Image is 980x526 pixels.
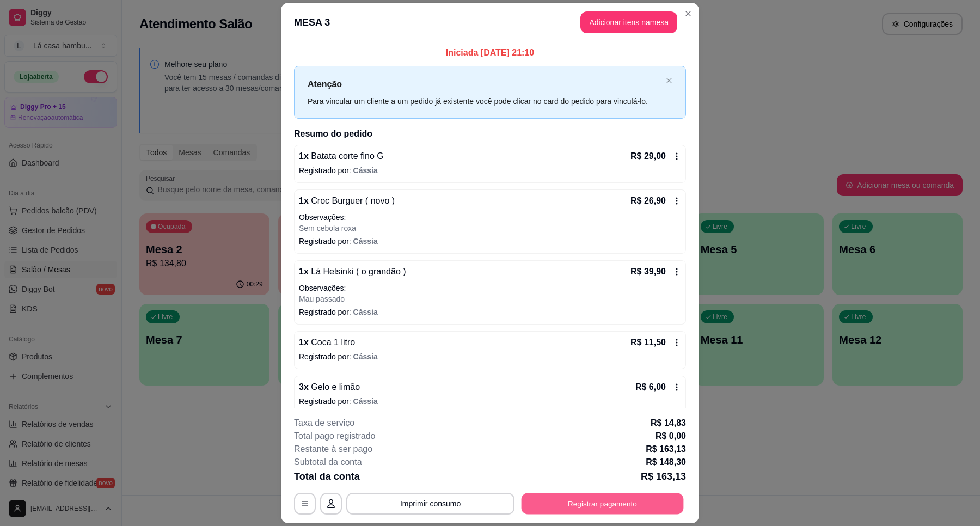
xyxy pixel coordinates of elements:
[299,293,681,304] p: Mau passado
[299,150,384,163] p: 1 x
[299,396,681,407] p: Registrado por:
[646,456,686,469] p: R$ 148,30
[309,196,395,205] span: Croc Burguer ( novo )
[656,430,686,443] p: R$ 0,00
[630,336,666,349] p: R$ 11,50
[299,194,395,207] p: 1 x
[294,417,354,430] p: Taxa de serviço
[630,150,666,163] p: R$ 29,00
[281,3,699,42] header: MESA 3
[299,165,681,176] p: Registrado por:
[299,265,406,278] p: 1 x
[651,417,686,430] p: R$ 14,83
[346,493,514,515] button: Imprimir consumo
[294,127,686,140] h2: Resumo do pedido
[299,283,681,293] p: Observações:
[309,338,355,347] span: Coca 1 litro
[630,194,666,207] p: R$ 26,90
[679,5,697,22] button: Close
[294,46,686,59] p: Iniciada [DATE] 21:10
[299,223,681,234] p: Sem cebola roxa
[353,397,378,406] span: Cássia
[299,336,355,349] p: 1 x
[294,456,362,469] p: Subtotal da conta
[308,95,661,107] div: Para vincular um cliente a um pedido já existente você pode clicar no card do pedido para vinculá...
[299,236,681,247] p: Registrado por:
[309,382,360,392] span: Gelo e limão
[299,381,360,394] p: 3 x
[294,430,375,443] p: Total pago registrado
[309,267,406,276] span: Lá Helsinki ( o grandão )
[353,308,378,316] span: Cássia
[353,352,378,361] span: Cássia
[641,469,686,484] p: R$ 163,13
[299,307,681,317] p: Registrado por:
[666,77,672,84] button: close
[666,77,672,84] span: close
[294,469,360,484] p: Total da conta
[635,381,666,394] p: R$ 6,00
[299,351,681,362] p: Registrado por:
[294,443,372,456] p: Restante à ser pago
[308,77,661,91] p: Atenção
[630,265,666,278] p: R$ 39,90
[299,212,681,223] p: Observações:
[353,237,378,246] span: Cássia
[646,443,686,456] p: R$ 163,13
[353,166,378,175] span: Cássia
[580,11,677,33] button: Adicionar itens namesa
[309,151,384,161] span: Batata corte fino G
[522,493,684,515] button: Registrar pagamento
